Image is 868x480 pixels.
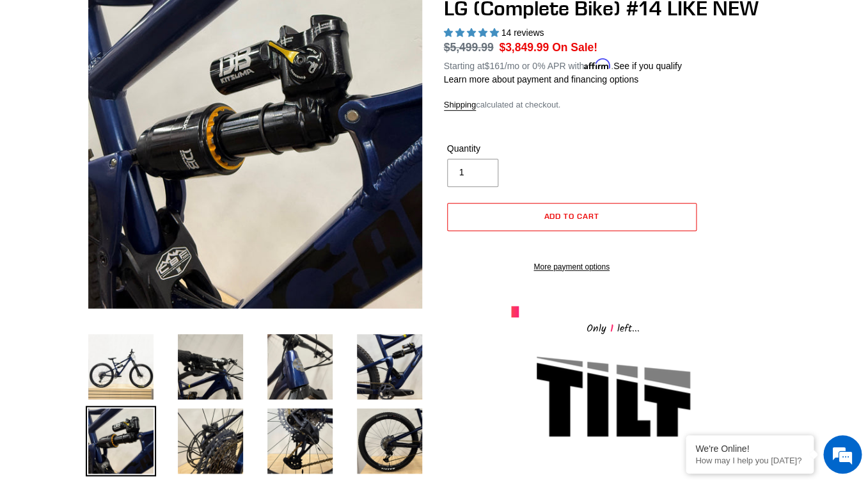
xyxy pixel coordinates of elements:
[265,332,335,402] img: Load image into Gallery viewer, DEMO BIKE: TILT - Pearl Night Blue - LG (Complete Bike) #14 LIKE NEW
[86,406,156,476] img: Load image into Gallery viewer, DEMO BIKE: TILT - Pearl Night Blue - LG (Complete Bike) #14 LIKE NEW
[447,261,697,273] a: More payment options
[86,332,156,402] img: Load image into Gallery viewer, Canfield-Bikes-Tilt-LG-Demo
[6,349,244,394] textarea: Type your message and hit 'Enter'
[444,28,501,38] span: 5.00 stars
[444,99,783,111] div: calculated at checkout.
[606,321,617,337] span: 1
[41,64,73,96] img: d_696896380_company_1647369064580_696896380
[14,70,33,90] div: Navigation go back
[175,406,246,476] img: Load image into Gallery viewer, DEMO BIKE: TILT - Pearl Night Blue - LG (Complete Bike) #14 LIKE NEW
[447,203,697,231] button: Add to cart
[695,444,804,454] div: We're Online!
[544,211,599,221] span: Add to cart
[444,100,477,111] a: Shipping
[354,406,425,476] img: Load image into Gallery viewer, DEMO BIKE: TILT - Pearl Night Blue - LG (Complete Bike) #14 LIKE NEW
[444,41,494,54] s: $5,499.99
[444,74,638,84] a: Learn more about payment and financing options
[501,28,544,38] span: 14 reviews
[210,6,241,37] div: Minimize live chat window
[695,456,804,465] p: How may I help you today?
[584,59,611,70] span: Affirm
[265,406,335,476] img: Load image into Gallery viewer, DEMO BIKE: TILT - Pearl Night Blue - LG (Complete Bike) #14 LIKE NEW
[354,332,425,402] img: Load image into Gallery viewer, DEMO BIKE: TILT - Pearl Night Blue - LG (Complete Bike) #14 LIKE NEW
[484,61,504,71] span: $161
[74,161,177,291] span: We're online!
[86,72,234,88] div: Chat with us now
[613,61,682,71] a: See if you qualify - Learn more about Affirm Financing (opens in modal)
[499,41,549,54] span: $3,849.99
[444,56,682,73] p: Starting at /mo or 0% APR with .
[175,332,246,402] img: Load image into Gallery viewer, DEMO BIKE: TILT - Pearl Night Blue - LG (Complete Bike) #14 LIKE NEW
[511,317,716,337] div: Only left...
[552,39,597,56] span: On Sale!
[447,142,569,156] label: Quantity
